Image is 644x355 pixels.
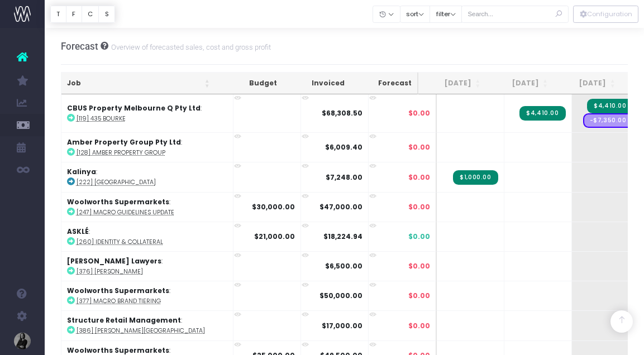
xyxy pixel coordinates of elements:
th: Sep 25: activate to sort column ascending [554,73,621,94]
span: $0.00 [408,108,430,118]
abbr: [119] 435 Bourke [77,114,126,123]
span: $0.00 [408,321,430,331]
span: Streamtime Draft Expense: Production – Outcry Media [583,113,633,128]
button: filter [430,6,462,23]
td: : [61,132,233,162]
strong: $6,009.40 [325,142,362,152]
span: Streamtime Invoice: INV-897 – [119] 435 Bourke [587,99,633,113]
small: Overview of forecasted sales, cost and gross profit [108,41,271,52]
div: Vertical button group [573,6,638,23]
button: Configuration [573,6,638,23]
th: Budget [216,73,283,94]
button: sort [400,6,431,23]
input: Search... [461,6,569,23]
img: images/default_profile_image.png [14,333,31,349]
th: Forecast [350,73,418,94]
span: Streamtime Invoice: INV-887 – [119] 435 Bourke [519,106,565,121]
td: : [61,94,233,132]
abbr: [247] Macro Guidelines Update [77,208,174,217]
strong: $30,000.00 [252,202,295,212]
strong: Kalinya [67,167,96,176]
strong: $47,000.00 [319,202,362,212]
span: $0.00 [408,261,430,271]
td: : [61,162,233,191]
td: : [61,222,233,251]
span: Forecast [61,41,98,52]
strong: $6,500.00 [325,261,362,271]
span: Streamtime Invoice: INV-863 – [222] Kalinya [453,170,498,185]
th: Invoiced [283,73,350,94]
strong: CBUS Property Melbourne Q Pty Ltd [67,103,201,113]
abbr: [128] Amber Property Group [77,148,165,157]
abbr: [222] Kalinya [77,178,156,186]
strong: $50,000.00 [319,291,362,300]
strong: Woolworths Supermarkets [67,286,169,295]
span: $0.00 [408,142,430,152]
th: Jul 25: activate to sort column ascending [418,73,486,94]
strong: $68,308.50 [322,108,362,118]
span: $0.00 [408,202,430,212]
strong: Woolworths Supermarkets [67,346,169,355]
strong: ASKLÉ [67,227,89,236]
button: F [66,6,82,23]
th: Aug 25: activate to sort column ascending [486,73,554,94]
abbr: [386] Rhodes Central [77,327,205,335]
td: : [61,281,233,310]
button: C [82,6,99,23]
td: : [61,310,233,340]
abbr: [260] Identity & Collateral [77,238,163,246]
td: : [61,251,233,281]
strong: $17,000.00 [322,321,362,330]
strong: Amber Property Group Pty Ltd [67,137,181,147]
span: $0.00 [408,232,430,242]
strong: Woolworths Supermarkets [67,197,169,207]
strong: $18,224.94 [323,232,362,241]
strong: $7,248.00 [326,172,362,182]
button: S [98,6,115,23]
div: Vertical button group [50,6,115,23]
strong: Structure Retail Management [67,315,181,325]
span: $0.00 [408,172,430,183]
button: T [50,6,66,23]
abbr: [376] Alex Rashidi Lawyers [77,267,143,276]
th: Job: activate to sort column ascending [61,73,216,94]
span: $0.00 [408,291,430,301]
strong: $21,000.00 [254,232,295,241]
abbr: [377] Macro Brand Tiering [77,297,161,305]
strong: [PERSON_NAME] Lawyers [67,256,161,266]
td: : [61,192,233,222]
